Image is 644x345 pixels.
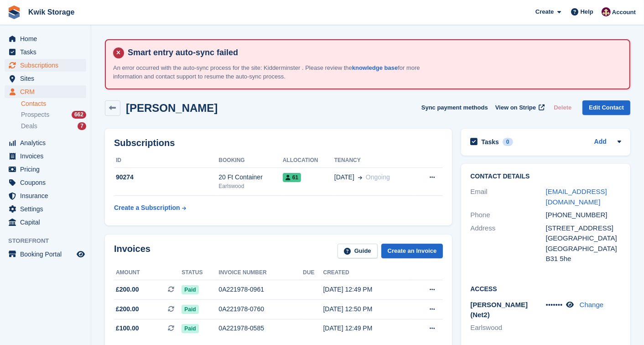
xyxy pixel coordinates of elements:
span: Tasks [20,46,75,58]
span: 61 [283,173,301,182]
a: [EMAIL_ADDRESS][DOMAIN_NAME] [546,188,607,206]
a: knowledge base [352,64,398,71]
h2: Invoices [114,244,151,259]
span: Coupons [20,176,75,189]
button: Sync payment methods [421,100,488,115]
div: 20 Ft Container [218,172,282,182]
h2: Contact Details [470,173,621,180]
span: Prospects [21,110,49,119]
a: menu [5,85,86,98]
a: menu [5,136,86,149]
a: menu [5,150,86,162]
div: 0 [503,138,513,146]
div: Earlswood [218,182,282,190]
span: Paid [182,285,198,294]
img: stora-icon-8386f47178a22dfd0bd8f6a31ec36ba5ce8667c1dd55bd0f319d3a0aa187defe.svg [7,5,21,19]
a: menu [5,32,86,45]
h2: Subscriptions [114,138,443,148]
a: Kwik Storage [25,5,78,20]
span: Ongoing [366,173,390,181]
th: Status [182,266,218,280]
div: 7 [78,122,86,130]
div: Address [470,223,545,264]
span: Analytics [20,136,75,149]
a: menu [5,59,86,72]
div: [DATE] 12:50 PM [323,304,410,314]
button: Delete [550,100,575,115]
a: menu [5,46,86,58]
a: Create an Invoice [381,244,443,259]
span: Insurance [20,189,75,202]
a: Prospects 662 [21,110,86,120]
a: Deals 7 [21,121,86,131]
span: View on Stripe [495,103,536,112]
th: Booking [218,153,282,168]
th: Invoice number [218,266,303,280]
h2: Tasks [481,138,499,146]
span: [PERSON_NAME] (Net2) [470,301,528,319]
span: Booking Portal [20,248,75,261]
th: Amount [114,266,182,280]
span: Create [535,7,554,16]
span: £100.00 [116,324,139,333]
a: Change [580,301,604,308]
a: menu [5,216,86,229]
div: [GEOGRAPHIC_DATA] [546,244,621,254]
span: ••••••• [546,301,563,308]
th: Tenancy [334,153,415,168]
li: Earlswood [470,323,545,333]
span: £200.00 [116,285,139,294]
a: menu [5,248,86,261]
span: Settings [20,203,75,215]
span: Account [612,8,636,17]
span: Capital [20,216,75,229]
a: menu [5,72,86,85]
img: ellie tragonette [602,7,611,16]
a: menu [5,189,86,202]
span: Paid [182,324,198,333]
div: 662 [72,111,86,119]
div: Email [470,187,545,207]
a: View on Stripe [492,100,547,115]
a: menu [5,163,86,176]
th: Created [323,266,410,280]
div: 0A221978-0760 [218,304,303,314]
span: CRM [20,85,75,98]
div: [PHONE_NUMBER] [546,210,621,220]
div: [STREET_ADDRESS] [546,223,621,234]
div: 0A221978-0585 [218,324,303,333]
p: An error occurred with the auto-sync process for the site: Kidderminster . Please review the for ... [113,63,432,81]
h2: Access [470,284,621,293]
a: Contacts [21,99,86,108]
span: Storefront [8,236,91,246]
span: [DATE] [334,172,354,182]
div: 0A221978-0961 [218,285,303,294]
span: Sites [20,72,75,85]
a: Add [594,137,607,147]
a: menu [5,203,86,215]
th: Due [303,266,323,280]
div: 90274 [114,172,218,182]
div: Create a Subscription [114,203,180,213]
div: B31 5he [546,254,621,264]
a: menu [5,176,86,189]
a: Guide [338,244,378,259]
div: [DATE] 12:49 PM [323,324,410,333]
span: Invoices [20,150,75,162]
span: £200.00 [116,304,139,314]
th: Allocation [283,153,334,168]
span: Paid [182,305,198,314]
div: [DATE] 12:49 PM [323,285,410,294]
h2: [PERSON_NAME] [126,102,218,114]
span: Pricing [20,163,75,176]
span: Help [581,7,593,16]
a: Preview store [75,249,86,260]
th: ID [114,153,218,168]
span: Deals [21,122,37,131]
a: Edit Contact [582,100,630,115]
div: Phone [470,210,545,220]
div: [GEOGRAPHIC_DATA] [546,233,621,244]
span: Home [20,32,75,45]
span: Subscriptions [20,59,75,72]
h4: Smart entry auto-sync failed [124,47,622,58]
